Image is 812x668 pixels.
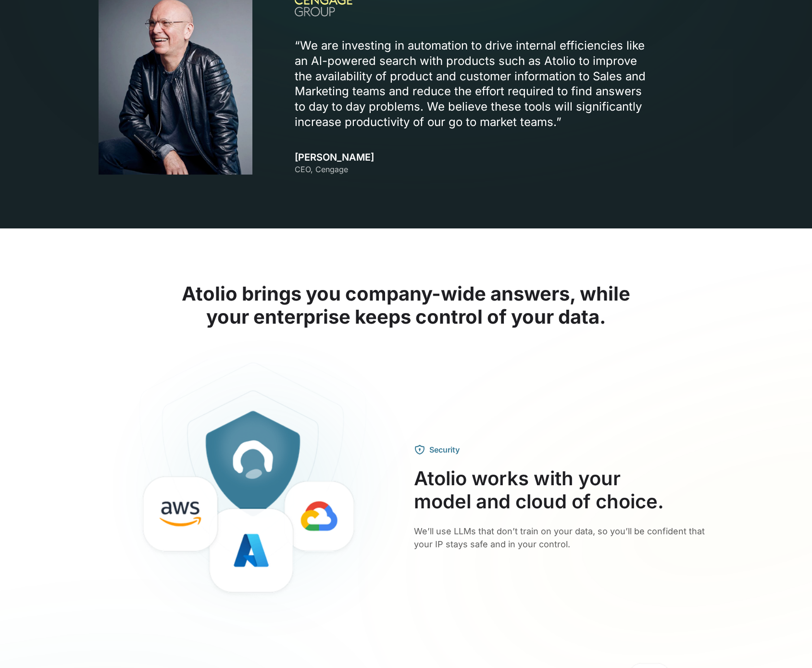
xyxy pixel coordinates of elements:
div: Security [429,444,460,455]
span: CEO, Cengage [295,164,348,174]
img: Security [99,359,399,635]
iframe: Chat Widget [764,622,812,668]
p: “We are investing in automation to drive internal efficiencies like an Al-powered search with pro... [295,38,655,130]
h3: Atolio works with your model and cloud of choice. [414,467,714,513]
p: We’ll use LLMs that don’t train on your data, so you’ll be confident that your IP stays safe and ... [414,525,714,551]
h2: Atolio brings you company-wide answers, while your enterprise keeps control of your data. [99,282,714,328]
h3: [PERSON_NAME] [295,151,374,175]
